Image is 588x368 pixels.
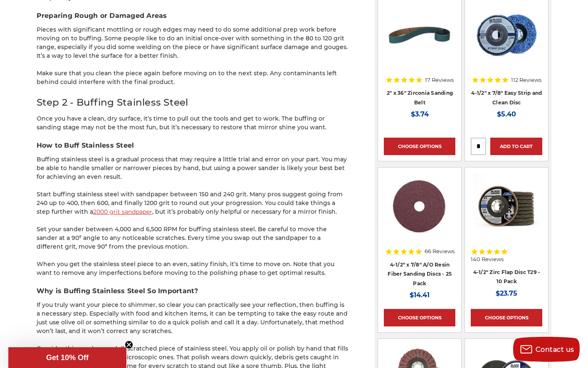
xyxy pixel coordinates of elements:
[37,225,348,251] p: Set your sander between 4,000 and 6,500 RPM for buffing stainless steel. Be careful to move the s...
[37,260,348,277] p: When you get the stainless steel piece to an even, satiny finish, it’s time to move on. Note that...
[425,77,454,83] span: 17 Reviews
[384,309,455,326] a: Choose Options
[37,141,348,151] h3: How to Buff Stainless Steel
[37,69,348,86] p: Make sure that you clean the piece again before moving on to the next step. Any contaminants left...
[490,138,542,155] a: Add to Cart
[37,190,348,216] p: Start buffing stainless steel with sandpaper between 150 and 240 grit. Many pros suggest going fr...
[425,249,455,254] span: 66 Reviews
[384,2,455,73] a: 2" x 36" Zirconia Pipe Sanding Belt
[497,110,516,118] span: $5.40
[471,173,542,245] a: 4.5" Black Hawk Zirconia Flap Disc 10 Pack
[410,291,430,299] span: $14.41
[471,90,542,106] a: 4-1/2" x 7/8" Easy Strip and Clean Disc
[496,289,517,297] span: $23.75
[511,77,541,83] span: 112 Reviews
[473,173,540,240] img: 4.5" Black Hawk Zirconia Flap Disc 10 Pack
[384,138,455,155] a: Choose Options
[125,341,133,349] button: Close teaser
[384,173,455,245] a: 4.5 inch resin fiber disc
[37,114,348,132] p: Once you have a clean, dry surface, it’s time to pull out the tools and get to work. The buffing ...
[37,301,348,336] p: If you truly want your piece to shimmer, so clear you can practically see your reflection, then b...
[386,173,454,240] img: 4.5 inch resin fiber disc
[411,110,429,118] span: $3.74
[8,347,126,368] div: Get 10% OffClose teaser
[37,25,348,60] p: Pieces with significant mottling or rough edges may need to do some additional prep work before m...
[471,2,543,68] img: 4-1/2" x 7/8" Easy Strip and Clean Disc
[388,262,452,286] a: 4-1/2" x 7/8" A/O Resin Fiber Sanding Discs - 25 Pack
[471,309,542,326] a: Choose Options
[513,337,580,362] button: Contact us
[387,90,453,106] a: 2" x 36" Zirconia Sanding Belt
[93,208,152,215] a: 2000 grit sandpaper
[536,346,574,353] span: Contact us
[471,257,504,262] span: 140 Reviews
[37,155,348,181] p: Buffing stainless steel is a gradual process that may require a little trial and error on your pa...
[37,286,348,296] h3: Why is Buffing Stainless Steel So Important?
[386,2,453,68] img: 2" x 36" Zirconia Pipe Sanding Belt
[473,269,541,285] a: 4-1/2" Zirc Flap Disc T29 - 10 Pack
[46,353,89,362] span: Get 10% Off
[37,11,348,21] h3: Preparing Rough or Damaged Areas
[471,2,542,73] a: 4-1/2" x 7/8" Easy Strip and Clean Disc
[37,95,348,110] h2: Step 2 - Buffing Stainless Steel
